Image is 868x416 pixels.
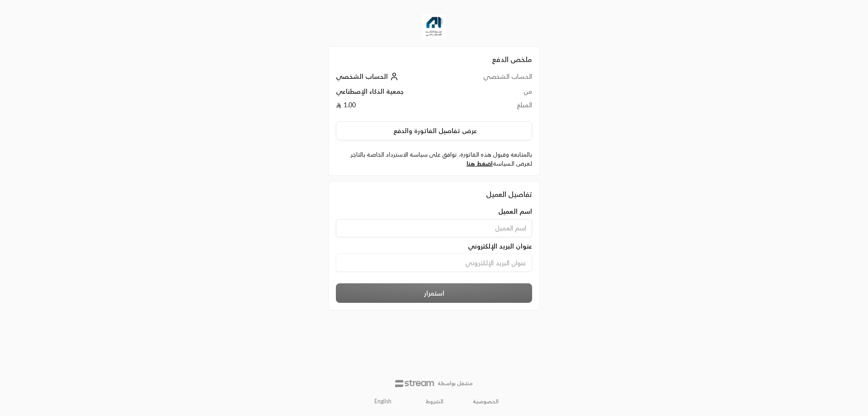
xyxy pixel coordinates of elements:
span: عنوان البريد الإلكتروني [468,242,532,251]
td: الحساب الشخصي [450,72,532,87]
td: 1.00 [336,100,450,114]
a: الحساب الشخصي [336,72,401,80]
button: عرض تفاصيل الفاتورة والدفع [336,121,532,140]
label: بالمتابعة وقبول هذه الفاتورة، توافق على سياسة الاسترداد الخاصة بالتاجر. لعرض السياسة . [336,150,532,168]
img: Company Logo [422,14,446,39]
td: المبلغ [450,100,532,114]
input: اسم العميل [336,219,532,237]
a: الخصوصية [473,398,499,405]
div: تفاصيل العميل [336,189,532,200]
span: اسم العميل [498,207,532,216]
span: الحساب الشخصي [336,72,388,80]
a: اضغط هنا [467,160,493,167]
a: English [369,394,396,409]
td: جمعية الذكاء الإصطناعي [336,87,450,100]
h2: ملخص الدفع [336,54,532,65]
input: عنوان البريد الإلكتروني [336,253,532,272]
p: مشغل بواسطة [438,380,473,387]
td: من [450,87,532,100]
a: الشروط [426,398,443,405]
